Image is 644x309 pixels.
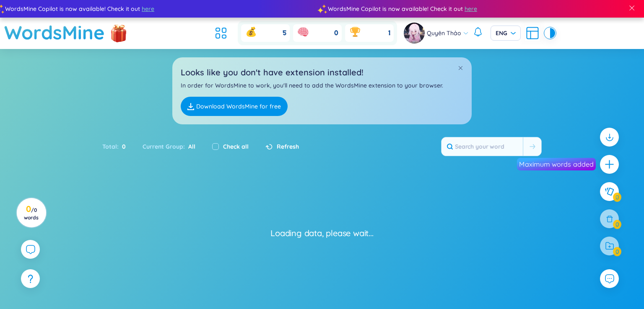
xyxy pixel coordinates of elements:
span: 0 [334,28,338,38]
div: Loading data, please wait... [270,227,373,239]
span: here [463,4,476,13]
span: ENG [496,29,516,37]
span: All [185,143,195,150]
span: here [140,4,153,13]
span: 5 [283,28,286,38]
span: Quyên Thảo [427,28,461,38]
a: avatar [404,23,427,44]
span: / 0 words [24,207,39,221]
input: Search your word [441,137,523,156]
div: Total : [102,138,134,155]
span: Refresh [277,142,299,151]
p: In order for WordsMine to work, you'll need to add the WordsMine extension to your browser. [181,81,463,90]
span: plus [604,159,615,170]
span: 1 [388,28,390,38]
h3: 0 [22,206,41,221]
a: WordsMine [4,18,105,47]
div: WordsMine Copilot is now available! Check it out [321,4,644,13]
a: Download WordsMine for free [181,97,288,116]
img: avatar [404,23,425,44]
img: flashSalesIcon.a7f4f837.png [110,20,127,45]
div: Current Group : [134,138,204,155]
h2: Looks like you don't have extension installed! [181,66,463,79]
label: Check all [223,142,249,151]
span: 0 [119,142,126,151]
